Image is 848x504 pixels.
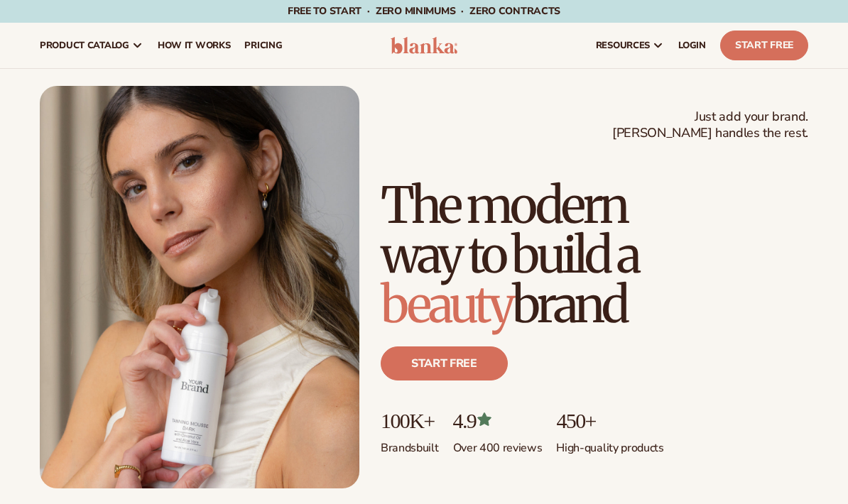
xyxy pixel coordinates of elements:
a: How It Works [151,23,238,68]
span: LOGIN [678,40,706,51]
h1: The modern way to build a brand [381,180,808,329]
a: Start Free [720,31,808,60]
a: Start free [381,346,508,380]
p: 4.9 [453,409,543,432]
span: Free to start · ZERO minimums · ZERO contracts [288,4,560,18]
img: Female holding tanning mousse. [40,86,359,488]
a: resources [589,23,671,68]
span: Just add your brand. [PERSON_NAME] handles the rest. [612,109,808,142]
a: pricing [237,23,289,68]
p: 450+ [556,409,663,432]
span: resources [596,40,650,51]
a: product catalog [33,23,151,68]
p: 100K+ [381,409,439,432]
span: beauty [381,273,512,336]
a: LOGIN [671,23,713,68]
span: How It Works [158,40,231,51]
p: Brands built [381,432,439,456]
p: Over 400 reviews [453,432,543,456]
p: High-quality products [556,432,663,456]
span: pricing [244,40,282,51]
img: logo [391,37,457,54]
span: product catalog [40,40,129,51]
